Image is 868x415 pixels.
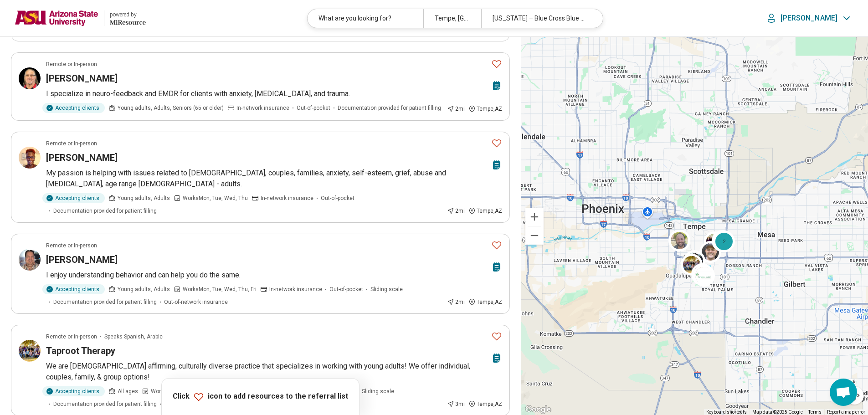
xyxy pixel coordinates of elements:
button: Favorite [488,236,506,255]
p: I enjoy understanding behavior and can help you do the same. [46,270,502,281]
span: Out-of-pocket [297,104,330,112]
span: All ages [118,387,138,395]
div: 2 mi [447,298,465,306]
span: Young adults, Adults [118,194,170,202]
p: Remote or In-person [46,333,97,341]
div: Accepting clients [42,386,105,396]
span: Map data ©2025 Google [752,410,803,415]
div: 2 mi [447,207,465,215]
span: Documentation provided for patient filling [53,298,157,306]
button: Favorite [488,55,506,73]
div: 3 mi [447,400,465,408]
span: Works Mon, Tue, Wed, Thu [183,194,248,202]
span: Speaks Spanish, Arabic [104,333,163,341]
div: [US_STATE] – Blue Cross Blue Shield [481,9,597,28]
span: In-network insurance [261,194,313,202]
h3: [PERSON_NAME] [46,253,118,266]
a: Open chat [830,379,857,406]
a: Terms [808,410,822,415]
span: Works Sun, Mon, Tue, Wed, Thu, Fri, Sat [151,387,248,395]
button: Favorite [488,134,506,153]
span: In-network insurance [269,285,322,293]
div: Tempe , AZ [468,298,502,306]
p: Remote or In-person [46,241,97,250]
p: Remote or In-person [46,139,97,148]
span: Sliding scale [362,387,394,395]
h3: [PERSON_NAME] [46,72,118,85]
button: Zoom in [525,208,544,226]
div: Tempe, [GEOGRAPHIC_DATA] [423,9,481,28]
span: Documentation provided for patient filling [338,104,441,112]
div: Tempe , AZ [468,207,502,215]
span: Documentation provided for patient filling [53,400,157,408]
h3: [PERSON_NAME] [46,151,118,164]
span: Sliding scale [370,285,403,293]
p: Remote or In-person [46,60,97,68]
span: Out-of-pocket [329,285,363,293]
img: Arizona State University [15,7,98,29]
div: Accepting clients [42,103,105,113]
p: We are [DEMOGRAPHIC_DATA] affirming, culturally diverse practice that specializes in working with... [46,361,502,383]
div: 2 mi [447,105,465,113]
div: What are you looking for? [308,9,423,28]
p: My passion is helping with issues related to [DEMOGRAPHIC_DATA], couples, families, anxiety, self... [46,168,502,190]
p: Click icon to add resources to the referral list [173,391,348,402]
div: Accepting clients [42,284,105,294]
div: 2 [713,230,735,252]
button: Zoom out [525,226,544,245]
span: In-network insurance [236,104,289,112]
span: Young adults, Adults, Seniors (65 or older) [118,104,224,112]
span: Out-of-network insurance [164,298,228,306]
span: Young adults, Adults [118,285,170,293]
a: Arizona State Universitypowered by [15,7,146,29]
div: Tempe , AZ [468,400,502,408]
span: Documentation provided for patient filling [53,207,157,215]
div: Accepting clients [42,193,105,203]
button: Favorite [488,327,506,346]
div: Tempe , AZ [468,105,502,113]
p: [PERSON_NAME] [781,14,837,23]
span: Out-of-pocket [321,194,354,202]
div: powered by [110,10,146,19]
p: I specialize in neuro-feedback and EMDR for clients with anxiety, [MEDICAL_DATA], and trauma. [46,88,502,99]
a: Report a map error [827,410,865,415]
h3: Taproot Therapy [46,344,115,357]
span: Works Mon, Tue, Wed, Thu, Fri [183,285,257,293]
